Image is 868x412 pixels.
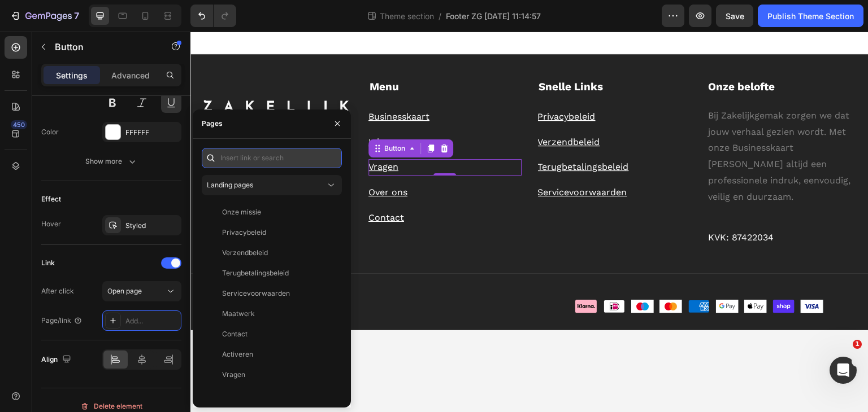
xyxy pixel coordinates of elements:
div: Color [41,127,59,137]
a: Over ons [178,153,217,169]
div: Vragen [222,370,245,380]
p: Button [55,40,151,54]
a: Privacybeleid [348,77,405,94]
p: Settings [56,69,88,81]
strong: Snelle Links [349,49,413,62]
div: Pages [202,119,223,129]
div: Effect [41,194,61,204]
div: Add... [125,316,179,326]
a: Verzendbeleid [348,103,410,119]
div: 450 [11,120,27,129]
strong: Onze belofte [518,49,584,62]
a: Contact [178,178,214,195]
span: / [439,10,441,22]
span: Footer ZG [DATE] 11:14:57 [446,10,541,22]
button: Show more [41,151,181,172]
button: Landing pages [202,175,342,195]
div: Maatwerk [222,309,255,319]
div: Page/link [41,315,83,326]
div: Terugbetalingsbeleid [222,268,289,278]
div: After click [41,286,74,296]
div: Verzendbeleid [222,248,268,258]
div: Link [41,258,55,268]
button: Save [716,5,753,27]
p: Bij Zakelijkgemak zorgen we dat jouw verhaal gezien wordt. Met onze Businesskaart [PERSON_NAME] a... [518,76,669,174]
a: Servicevoorwaarden [348,153,437,169]
div: Button [192,112,217,122]
div: Show more [85,156,138,167]
div: Servicevoorwaarden [222,288,290,299]
input: Insert link or search [202,148,342,168]
span: Landing pages [207,181,253,189]
p: © 2025, Zakelijkgemak [10,269,329,280]
iframe: Intercom live chat [830,357,857,384]
span: Open page [107,287,142,295]
div: Activeren [222,349,253,360]
a: Terugbetalingsbeleid [348,128,439,144]
span: 1 [853,340,862,349]
div: FFFFFF [125,128,179,138]
div: Privacybeleid [222,227,266,238]
p: KVK: 87422034 [518,198,669,214]
iframe: Design area [190,32,868,412]
div: Hover [41,219,61,229]
div: Align [41,352,73,367]
span: Theme section [377,10,436,22]
div: Undo/Redo [190,5,236,27]
div: Onze missie [222,207,261,217]
div: Contact [222,329,248,339]
p: Advanced [111,69,150,81]
span: Save [726,11,744,21]
div: Styled [125,221,179,231]
p: 7 [74,9,79,23]
button: Publish Theme Section [758,5,863,27]
button: Open page [102,281,181,301]
button: 7 [5,5,84,27]
div: Publish Theme Section [767,10,854,22]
